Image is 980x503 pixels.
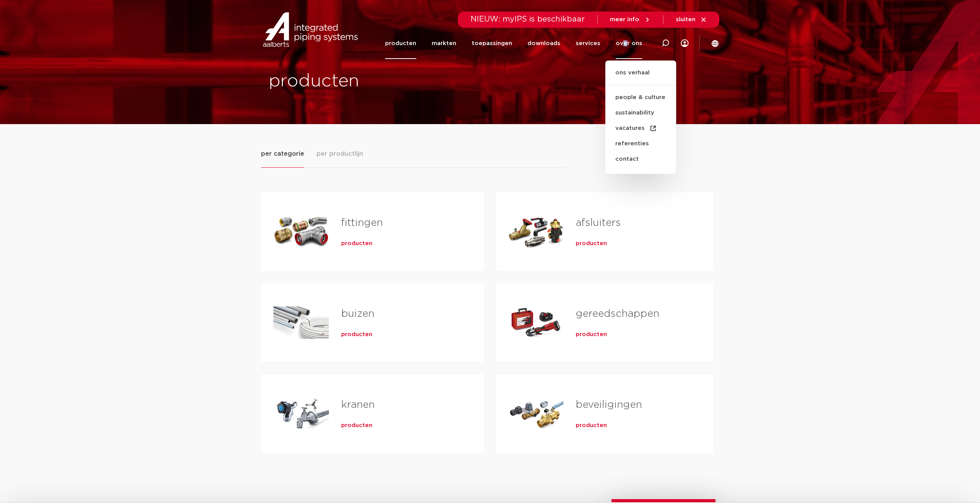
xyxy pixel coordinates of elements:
[576,331,607,338] a: producten
[341,422,372,429] a: producten
[576,400,642,410] a: beveiligingen
[385,28,416,59] a: producten
[610,16,651,23] a: meer info
[341,240,372,247] a: producten
[385,28,642,59] nav: Menu
[605,121,676,136] a: vacatures
[605,90,676,105] a: people & culture
[528,28,560,59] a: downloads
[341,309,374,319] a: buizen
[432,28,456,59] a: markten
[605,68,676,85] a: ons verhaal
[341,218,383,228] a: fittingen
[269,69,486,94] h1: producten
[605,151,676,167] a: contact
[341,331,372,338] a: producten
[576,422,607,429] a: producten
[261,149,719,465] div: Tabs. Open items met enter of spatie, sluit af met escape en navigeer met de pijltoetsen.
[605,136,676,151] a: referenties
[676,17,695,22] span: sluiten
[676,16,707,23] a: sluiten
[681,28,689,59] div: my IPS
[576,309,659,319] a: gereedschappen
[616,28,642,59] a: over ons
[576,28,600,59] a: services
[472,28,512,59] a: toepassingen
[576,240,607,247] a: producten
[605,105,676,121] a: sustainability
[261,149,304,158] span: per categorie
[317,149,363,158] span: per productlijn
[341,400,375,410] a: kranen
[610,17,639,22] span: meer info
[471,15,585,23] span: NIEUW: myIPS is beschikbaar
[576,218,621,228] a: afsluiters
